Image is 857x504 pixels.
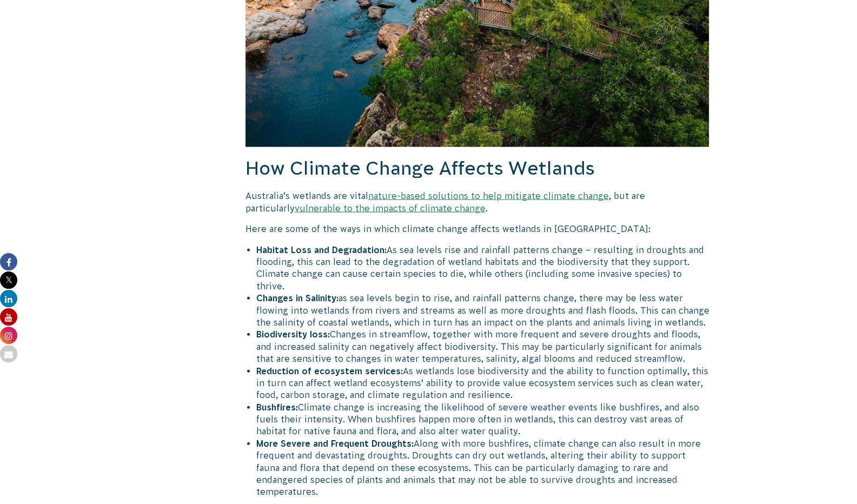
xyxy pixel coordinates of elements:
[295,203,486,213] a: vulnerable to the impacts of climate change
[256,293,338,303] strong: Changes in Salinity:
[245,190,709,214] p: Australia’s wetlands are vital , but are particularly .
[256,366,403,376] strong: Reduction of ecosystem services:
[256,292,709,328] li: as sea levels begin to rise, and rainfall patterns change, there may be less water flowing into w...
[368,191,609,201] a: nature-based solutions to help mitigate climate change
[256,328,709,364] li: Changes in streamflow, together with more frequent and severe droughts and floods, and increased ...
[256,329,330,339] strong: Biodiversity loss:
[256,402,298,412] strong: Bushfires:
[256,401,709,437] li: Climate change is increasing the likelihood of severe weather events like bushfires, and also fue...
[245,223,709,235] p: Here are some of the ways in which climate change affects wetlands in [GEOGRAPHIC_DATA]:
[256,439,414,448] strong: More Severe and Frequent Droughts:
[256,244,709,293] li: As sea levels rise and rainfall patterns change – resulting in droughts and flooding, this can le...
[256,245,387,255] strong: Habitat Loss and Degradation:
[256,437,709,498] li: Along with more bushfires, climate change can also result in more frequent and devastating drough...
[256,365,709,401] li: As wetlands lose biodiversity and the ability to function optimally, this in turn can affect wetl...
[245,156,709,182] h2: How Climate Change Affects Wetlands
